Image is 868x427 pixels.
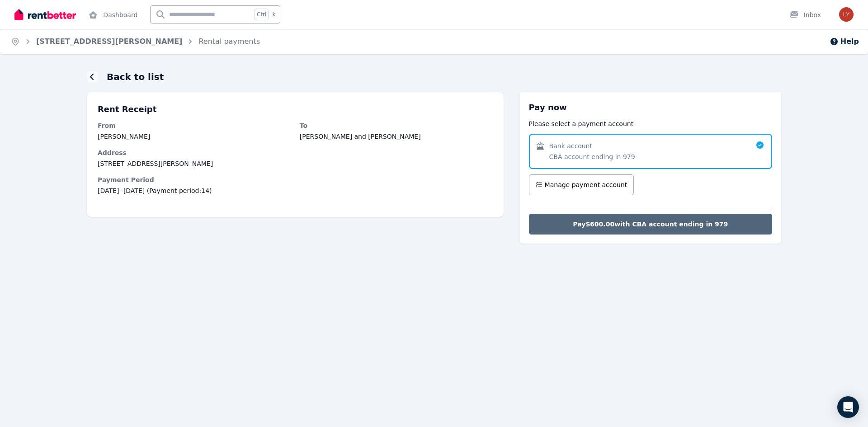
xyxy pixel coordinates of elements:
span: Bank account [549,141,592,150]
span: Manage payment account [545,180,627,189]
div: Open Intercom Messenger [837,396,859,418]
dt: To [300,121,493,130]
dd: [STREET_ADDRESS][PERSON_NAME] [98,159,493,168]
a: [STREET_ADDRESS][PERSON_NAME] [36,37,182,46]
img: Lynn Jeremy [839,7,854,22]
span: k [272,11,275,18]
h1: Back to list [107,70,164,83]
p: Rent Receipt [98,103,493,116]
span: [DATE] - [DATE] (Payment period: 14 ) [98,186,493,195]
img: RentBetter [14,8,76,21]
button: Help [830,36,859,47]
span: CBA account ending in 979 [549,152,635,161]
dt: Payment Period [98,175,493,184]
p: Please select a payment account [529,119,772,128]
button: Pay$600.00with CBA account ending in 979 [529,214,772,235]
a: Rental payments [198,37,260,46]
dt: From [98,121,291,130]
dt: Address [98,148,493,157]
dd: [PERSON_NAME] and [PERSON_NAME] [300,132,493,141]
h3: Pay now [529,101,772,114]
div: Inbox [789,10,821,19]
button: Manage payment account [529,174,634,195]
span: Ctrl [255,9,269,20]
span: Pay $600.00 with CBA account ending in 979 [573,220,728,229]
dd: [PERSON_NAME] [98,132,291,141]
